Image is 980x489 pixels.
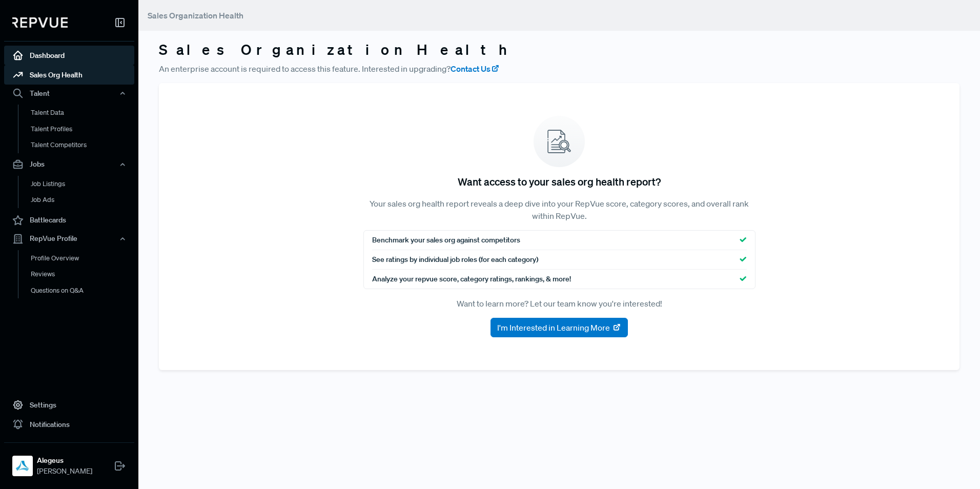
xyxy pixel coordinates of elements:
a: Job Listings [18,176,148,192]
strong: Alegeus [37,455,92,466]
button: I'm Interested in Learning More [491,318,628,337]
span: I'm Interested in Learning More [497,321,610,334]
button: Talent [4,85,134,102]
span: See ratings by individual job roles (for each category) [372,254,538,265]
a: Talent Competitors [18,137,148,153]
a: Dashboard [4,46,134,65]
p: Want to learn more? Let our team know you're interested! [363,297,756,310]
a: Sales Org Health [4,65,134,85]
a: Settings [4,395,134,415]
a: Questions on Q&A [18,282,148,299]
p: Your sales org health report reveals a deep dive into your RepVue score, category scores, and ove... [363,197,756,222]
a: Reviews [18,266,148,282]
a: Talent Data [18,105,148,121]
span: Sales Organization Health [148,10,243,21]
img: Alegeus [14,458,31,474]
a: Battlecards [4,211,134,230]
button: Jobs [4,156,134,173]
a: Notifications [4,415,134,434]
span: [PERSON_NAME] [37,466,92,477]
a: AlegeusAlegeus[PERSON_NAME] [4,442,134,481]
button: RepVue Profile [4,230,134,248]
span: Benchmark your sales org against competitors [372,235,520,246]
img: RepVue [12,17,68,28]
a: Job Ads [18,192,148,208]
h5: Want access to your sales org health report? [458,175,661,188]
span: Analyze your repvue score, category ratings, rankings, & more! [372,274,571,284]
a: Contact Us [451,63,500,75]
p: An enterprise account is required to access this feature. Interested in upgrading? [159,63,959,75]
a: Talent Profiles [18,121,148,137]
a: Profile Overview [18,250,148,267]
h3: Sales Organization Health [159,41,959,58]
